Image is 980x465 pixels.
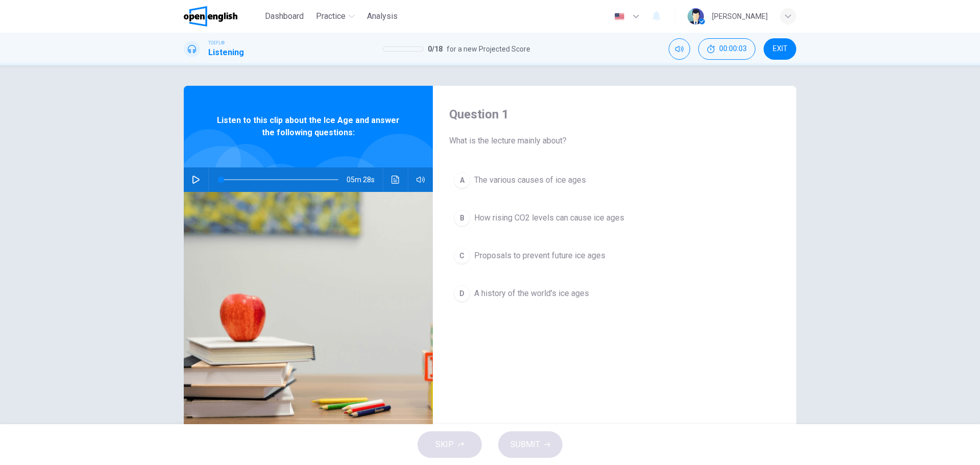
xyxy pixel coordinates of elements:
[688,8,704,25] img: Profile picture
[217,114,400,139] span: Listen to this clip about the Ice Age and answer the following questions:
[449,135,780,147] span: What is the lecture mainly about?
[367,10,398,22] span: Analysis
[428,43,443,55] span: 0 / 18
[208,46,244,59] h1: Listening
[773,45,788,53] span: EXIT
[712,10,768,22] div: [PERSON_NAME]
[449,106,780,123] h4: Question 1
[474,250,605,262] span: Proposals to prevent future ice ages
[719,45,747,53] span: 00:00:03
[698,38,755,60] div: Hide
[449,167,780,193] button: AThe various causes of ice ages
[454,172,470,188] div: A
[316,10,346,22] span: Practice
[698,38,755,60] button: 00:00:03
[474,212,624,224] span: How rising CO2 levels can cause ice ages
[454,285,470,302] div: D
[669,38,690,60] div: Mute
[208,39,225,46] span: TOEFL®
[184,6,261,27] a: OpenEnglish logo
[261,7,308,26] button: Dashboard
[184,192,433,440] img: Listen to this clip about the Ice Age and answer the following questions:
[312,7,359,26] button: Practice
[184,6,237,27] img: OpenEnglish logo
[347,167,383,192] span: 05m 28s
[474,174,586,186] span: The various causes of ice ages
[449,281,780,306] button: DA history of the world's ice ages
[454,210,470,226] div: B
[387,167,404,192] button: Click to see the audio transcription
[454,248,470,264] div: C
[449,243,780,268] button: CProposals to prevent future ice ages
[265,10,304,22] span: Dashboard
[449,205,780,231] button: BHow rising CO2 levels can cause ice ages
[613,13,626,20] img: en
[447,43,530,55] span: for a new Projected Score
[474,287,589,300] span: A history of the world's ice ages
[764,38,796,60] button: EXIT
[363,7,402,26] button: Analysis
